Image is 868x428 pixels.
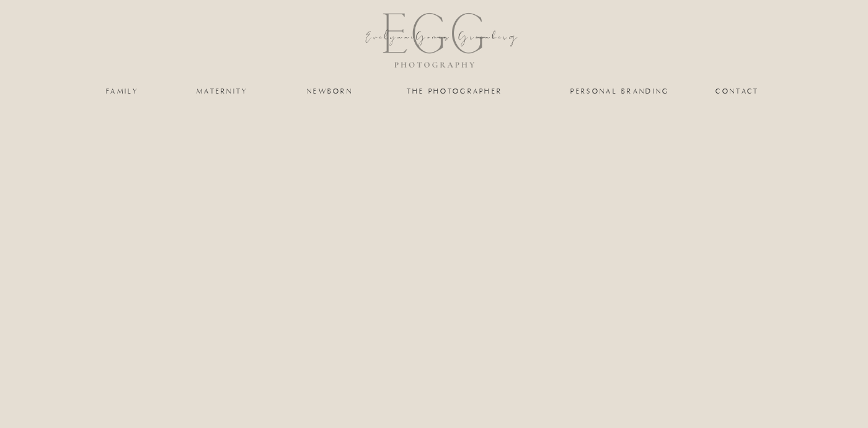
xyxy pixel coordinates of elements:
[197,87,247,95] a: maternity
[392,87,516,95] a: the photographer
[569,87,671,95] a: personal branding
[97,87,148,95] a: family
[715,87,759,95] a: Contact
[304,87,355,95] a: newborn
